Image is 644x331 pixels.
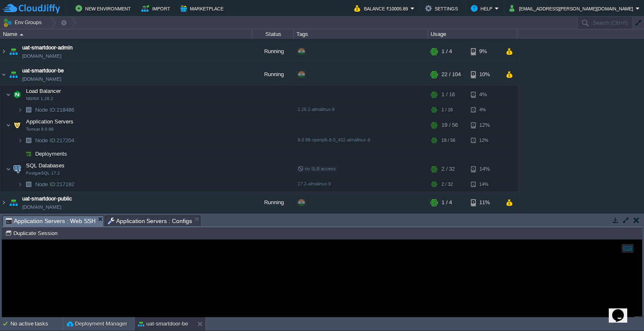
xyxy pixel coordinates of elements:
div: 19 / 56 [441,134,455,147]
div: 9% [471,40,498,63]
img: AMDAwAAAACH5BAEAAAAALAAAAAABAAEAAAICRAEAOw== [6,117,11,133]
img: AMDAwAAAACH5BAEAAAAALAAAAAABAAEAAAICRAEAOw== [23,147,34,160]
span: Application Servers : Web SSH [5,216,96,226]
img: AMDAwAAAACH5BAEAAAAALAAAAAABAAEAAAICRAEAOw== [23,103,34,116]
img: CloudJiffy [3,3,60,14]
img: AMDAwAAAACH5BAEAAAAALAAAAAABAAEAAAICRAEAOw== [0,191,7,214]
div: 19 / 56 [441,117,458,133]
img: AMDAwAAAACH5BAEAAAAALAAAAAABAAEAAAICRAEAOw== [18,178,23,191]
button: New Environment [75,3,133,13]
span: 217192 [34,181,75,188]
div: 1 / 16 [441,86,455,103]
div: No active tasks [10,317,63,331]
img: AMDAwAAAACH5BAEAAAAALAAAAAABAAEAAAICRAEAOw== [20,33,23,36]
div: Usage [428,29,517,39]
div: Status [252,29,293,39]
span: 9.0.98-openjdk-8.0_432-almalinux-9 [298,137,370,142]
button: Help [471,3,495,13]
a: uat-smartdoor-admin [22,44,73,52]
a: [DOMAIN_NAME] [22,52,61,60]
img: AMDAwAAAACH5BAEAAAAALAAAAAABAAEAAAICRAEAOw== [8,63,19,86]
div: Running [252,63,294,86]
span: 1.26.2-almalinux-9 [298,107,335,112]
a: Node ID:217204 [34,137,75,144]
span: Application Servers [25,118,75,125]
div: Running [252,191,294,214]
a: uat-smartdoor-public [22,195,72,203]
span: 218486 [34,106,75,113]
span: 217204 [34,137,75,144]
span: SQL Databases [25,162,66,169]
div: 2 / 32 [441,178,453,191]
div: 4% [471,103,498,116]
img: AMDAwAAAACH5BAEAAAAALAAAAAABAAEAAAICRAEAOw== [18,103,23,116]
div: 12% [471,117,498,133]
img: AMDAwAAAACH5BAEAAAAALAAAAAABAAEAAAICRAEAOw== [18,147,23,160]
div: 14% [471,178,498,191]
img: AMDAwAAAACH5BAEAAAAALAAAAAABAAEAAAICRAEAOw== [11,117,23,133]
a: Node ID:218486 [34,106,75,113]
span: PostgreSQL 17.2 [26,171,60,176]
iframe: chat widget [609,298,636,323]
img: AMDAwAAAACH5BAEAAAAALAAAAAABAAEAAAICRAEAOw== [18,134,23,147]
img: AMDAwAAAACH5BAEAAAAALAAAAAABAAEAAAICRAEAOw== [8,40,19,63]
span: Node ID: [35,137,57,144]
div: 4% [471,86,498,103]
img: AMDAwAAAACH5BAEAAAAALAAAAAABAAEAAAICRAEAOw== [0,63,7,86]
div: 22 / 104 [441,63,461,86]
span: 17.2-almalinux-9 [298,181,331,186]
div: 1 / 4 [441,191,452,214]
div: Running [252,40,294,63]
span: NGINX 1.26.2 [26,96,53,101]
img: AMDAwAAAACH5BAEAAAAALAAAAAABAAEAAAICRAEAOw== [0,40,7,63]
button: Settings [425,3,460,13]
button: [EMAIL_ADDRESS][PERSON_NAME][DOMAIN_NAME] [509,3,636,13]
div: 10% [471,63,498,86]
img: AMDAwAAAACH5BAEAAAAALAAAAAABAAEAAAICRAEAOw== [11,86,23,103]
a: SQL DatabasesPostgreSQL 17.2 [25,162,66,169]
div: 11% [471,191,498,214]
img: AMDAwAAAACH5BAEAAAAALAAAAAABAAEAAAICRAEAOw== [23,178,34,191]
button: Balance ₹10005.89 [354,3,410,13]
div: Name [1,29,252,39]
a: Node ID:217192 [34,181,75,188]
button: uat-smartdoor-be [138,320,188,328]
span: Application Servers : Configs [108,216,192,226]
div: 1 / 4 [441,40,452,63]
img: AMDAwAAAACH5BAEAAAAALAAAAAABAAEAAAICRAEAOw== [8,191,19,214]
span: Node ID: [35,181,57,187]
img: AMDAwAAAACH5BAEAAAAALAAAAAABAAEAAAICRAEAOw== [6,161,11,177]
img: AMDAwAAAACH5BAEAAAAALAAAAAABAAEAAAICRAEAOw== [6,86,11,103]
span: Node ID: [35,107,57,113]
div: 1 / 16 [441,103,453,116]
a: Deployments [34,150,68,157]
div: Tags [294,29,428,39]
img: AMDAwAAAACH5BAEAAAAALAAAAAABAAEAAAICRAEAOw== [23,134,34,147]
div: 2 / 32 [441,161,455,177]
a: [DOMAIN_NAME] [22,75,61,83]
button: Deployment Manager [67,320,127,328]
a: Application ServersTomcat 9.0.98 [25,118,75,125]
a: [DOMAIN_NAME] [22,203,61,211]
span: Load Balancer [25,87,62,95]
button: Duplicate Session [5,229,60,237]
div: 12% [471,134,498,147]
button: Env Groups [3,17,44,28]
span: no SLB access [298,166,336,171]
button: Import [141,3,173,13]
span: Tomcat 9.0.98 [26,127,54,132]
a: Load BalancerNGINX 1.26.2 [25,88,62,94]
a: uat-smartdoor-be [22,67,64,75]
div: 14% [471,161,498,177]
button: Marketplace [180,3,226,13]
img: AMDAwAAAACH5BAEAAAAALAAAAAABAAEAAAICRAEAOw== [11,161,23,177]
